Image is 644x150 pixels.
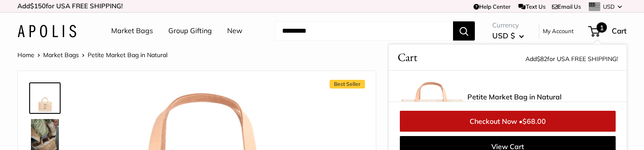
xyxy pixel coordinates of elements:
span: 1 [596,22,607,33]
span: USD [603,3,615,10]
span: Cart [398,49,417,66]
a: Petite Market Bag in Natural [467,92,562,102]
span: $82 [537,55,547,63]
a: Email Us [552,3,581,10]
span: Cart [612,26,627,35]
a: Market Bags [111,24,153,37]
iframe: Sign Up via Text for Offers [7,117,93,143]
span: Add for USA FREE SHIPPING! [525,55,618,63]
span: Currency [492,19,524,31]
a: New [227,24,242,37]
button: Search [453,21,475,41]
input: Search... [275,21,453,41]
a: 1 Cart [589,24,627,38]
span: $150 [30,2,46,10]
a: Home [17,51,34,59]
span: Petite Market Bag in Natural [88,51,167,59]
a: Group Gifting [168,24,212,37]
a: Text Us [518,3,545,10]
a: Market Bags [43,51,79,59]
a: Petite Market Bag in Natural [29,82,61,114]
span: USD $ [492,31,515,40]
a: My Account [543,26,574,36]
span: Best Seller [330,80,365,89]
span: $68.00 [522,117,546,126]
a: Checkout Now •$68.00 [400,111,616,132]
img: Apolis [17,25,76,37]
a: Help Center [474,3,511,10]
button: USD $ [492,29,524,43]
img: Petite Market Bag in Natural [31,84,59,112]
nav: Breadcrumb [17,49,167,61]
